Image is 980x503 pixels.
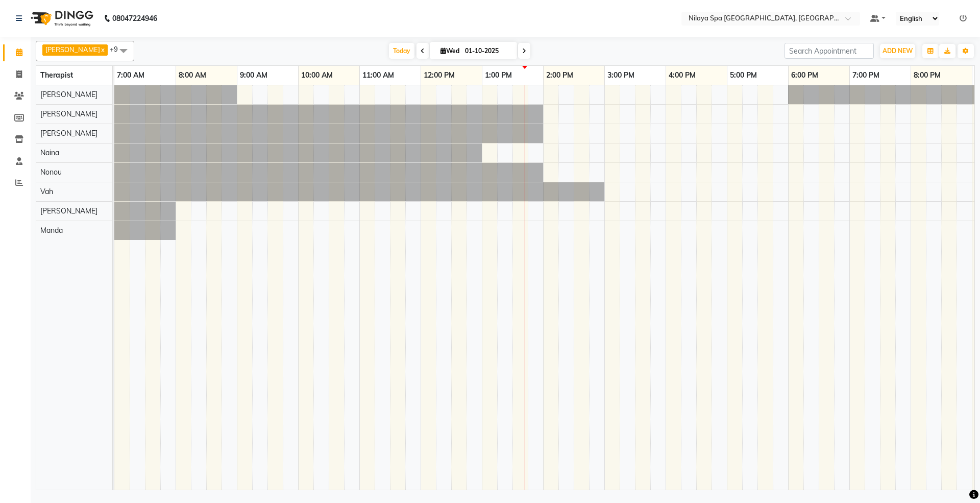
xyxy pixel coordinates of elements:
a: 2:00 PM [544,68,576,83]
span: [PERSON_NAME] [40,206,97,215]
span: Today [389,43,414,59]
a: 3:00 PM [605,68,637,83]
a: 5:00 PM [727,68,759,83]
a: x [100,45,105,54]
span: Wed [438,47,462,55]
span: [PERSON_NAME] [45,45,100,54]
a: 10:00 AM [299,68,335,83]
span: Naina [40,148,59,157]
span: Vah [40,187,53,196]
span: [PERSON_NAME] [40,129,97,138]
span: +9 [110,45,126,53]
span: ADD NEW [883,47,913,55]
b: 08047224946 [112,4,157,33]
span: [PERSON_NAME] [40,90,97,99]
a: 7:00 AM [114,68,147,83]
button: ADD NEW [880,44,915,58]
a: 9:00 AM [237,68,270,83]
input: Search Appointment [785,43,874,59]
a: 1:00 PM [482,68,514,83]
a: 4:00 PM [666,68,698,83]
span: [PERSON_NAME] [40,109,97,118]
a: 8:00 PM [911,68,943,83]
a: 6:00 PM [789,68,821,83]
a: 8:00 AM [176,68,209,83]
span: Manda [40,226,63,235]
span: Therapist [40,70,73,80]
span: Nonou [40,167,62,177]
img: logo [26,4,96,33]
input: 2025-10-01 [462,43,513,59]
a: 11:00 AM [360,68,397,83]
a: 7:00 PM [850,68,882,83]
a: 12:00 PM [421,68,457,83]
